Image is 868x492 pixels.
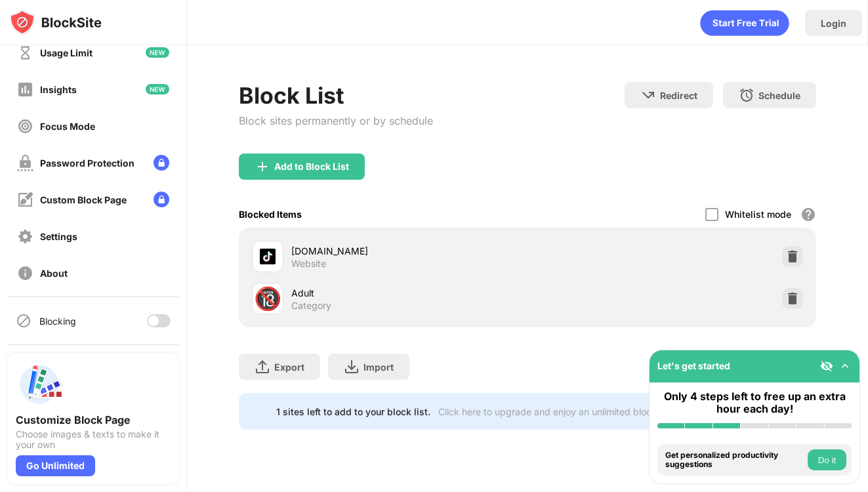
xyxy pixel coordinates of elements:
img: lock-menu.svg [154,155,169,171]
div: Schedule [758,90,800,101]
div: Let's get started [657,360,730,371]
div: Blocking [39,316,76,327]
img: blocking-icon.svg [16,313,31,329]
img: lock-menu.svg [154,192,169,207]
div: Block List [239,82,433,109]
img: push-custom-page.svg [16,361,63,408]
div: Category [291,300,331,312]
div: 🔞 [254,285,281,312]
div: Redirect [660,90,697,101]
img: omni-setup-toggle.svg [838,359,852,373]
div: Settings [40,231,77,242]
div: Insights [40,84,77,95]
div: Import [363,361,394,373]
img: focus-off.svg [17,118,33,134]
div: Go Unlimited [16,455,95,476]
div: Custom Block Page [40,194,127,205]
img: time-usage-off.svg [17,45,33,61]
div: Choose images & texts to make it your own [16,429,171,450]
div: Login [821,18,846,29]
div: Password Protection [40,157,134,169]
div: Customize Block Page [16,413,171,426]
div: Get personalized productivity suggestions [665,451,804,470]
button: Do it [808,449,846,470]
div: Export [274,361,304,373]
img: new-icon.svg [146,84,169,94]
img: new-icon.svg [146,47,169,58]
img: about-off.svg [17,265,33,281]
img: logo-blocksite.svg [9,9,102,35]
div: Whitelist mode [725,209,791,220]
div: Usage Limit [40,47,93,58]
img: settings-off.svg [17,228,33,245]
img: password-protection-off.svg [17,155,33,171]
img: customize-block-page-off.svg [17,192,33,208]
div: Adult [291,286,527,300]
div: 1 sites left to add to your block list. [276,406,430,417]
div: Block sites permanently or by schedule [239,114,433,127]
div: [DOMAIN_NAME] [291,244,527,258]
div: About [40,268,68,279]
div: Website [291,258,326,270]
div: animation [700,10,789,36]
div: Add to Block List [274,161,349,172]
div: Click here to upgrade and enjoy an unlimited block list. [438,406,674,417]
img: favicons [260,249,276,264]
div: Only 4 steps left to free up an extra hour each day! [657,390,852,415]
div: Focus Mode [40,121,95,132]
div: Blocked Items [239,209,302,220]
img: insights-off.svg [17,81,33,98]
img: eye-not-visible.svg [820,359,833,373]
